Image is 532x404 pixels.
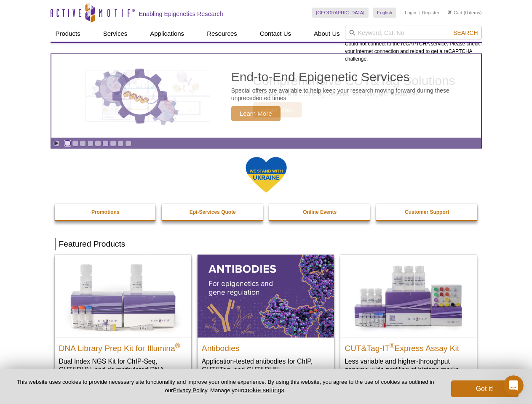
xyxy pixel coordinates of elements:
iframe: Intercom live chat [503,375,524,396]
li: (0 items) [448,8,482,18]
a: English [373,8,396,18]
a: Go to slide 2 [72,140,78,146]
h2: Enabling Epigenetics Research [139,10,223,18]
a: About Us [309,26,345,42]
a: Go to slide 3 [80,140,86,146]
p: Application-tested antibodies for ChIP, CUT&Tag, and CUT&RUN. [202,357,330,374]
img: CUT&Tag-IT® Express Assay Kit [340,255,477,337]
img: Your Cart [448,10,452,14]
li: | [419,8,420,18]
a: Register [422,10,439,16]
sup: ® [175,342,180,349]
a: Products [51,26,86,42]
a: Epi-Services Quote [162,204,264,220]
a: Go to slide 7 [110,140,116,146]
h2: DNA Library Prep Kit for Illumina [59,340,187,353]
a: Go to slide 8 [118,140,124,146]
a: Go to slide 6 [102,140,109,146]
input: Keyword, Cat. No. [345,26,482,40]
a: CUT&Tag-IT® Express Assay Kit CUT&Tag-IT®Express Assay Kit Less variable and higher-throughput ge... [340,255,477,382]
p: Dual Index NGS Kit for ChIP-Seq, CUT&RUN, and ds methylated DNA assays. [59,357,187,383]
button: Search [451,29,480,37]
a: Resources [202,26,242,42]
a: Applications [145,26,189,42]
a: Login [405,10,416,16]
button: Got it! [451,380,519,397]
sup: ® [390,342,395,349]
h2: Antibodies [202,340,330,353]
a: Promotions [55,204,157,220]
a: DNA Library Prep Kit for Illumina DNA Library Prep Kit for Illumina® Dual Index NGS Kit for ChIP-... [55,255,191,391]
img: We Stand With Ukraine [245,156,287,194]
h2: CUT&Tag-IT Express Assay Kit [345,340,473,353]
span: Search [453,29,478,36]
a: Go to slide 5 [95,140,101,146]
strong: Online Events [303,209,337,215]
a: Contact Us [255,26,296,42]
a: Online Events [269,204,371,220]
a: [GEOGRAPHIC_DATA] [312,8,369,18]
a: Toggle autoplay [53,140,59,146]
a: Go to slide 9 [125,140,131,146]
a: Privacy Policy [173,387,207,393]
strong: Promotions [91,209,120,215]
a: Customer Support [376,204,478,220]
a: Cart [448,10,462,16]
img: DNA Library Prep Kit for Illumina [55,255,191,337]
strong: Customer Support [405,209,449,215]
img: All Antibodies [198,255,334,337]
div: Could not connect to the reCAPTCHA service. Please check your internet connection and reload to g... [345,26,482,63]
a: All Antibodies Antibodies Application-tested antibodies for ChIP, CUT&Tag, and CUT&RUN. [198,255,334,382]
p: This website uses cookies to provide necessary site functionality and improve your online experie... [13,378,437,394]
strong: Epi-Services Quote [190,209,236,215]
a: Services [98,26,133,42]
a: Go to slide 4 [87,140,94,146]
p: Less variable and higher-throughput genome-wide profiling of histone marks​. [345,357,473,374]
h2: Featured Products [55,238,478,250]
button: cookie settings [243,386,284,393]
a: Go to slide 1 [64,140,71,146]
